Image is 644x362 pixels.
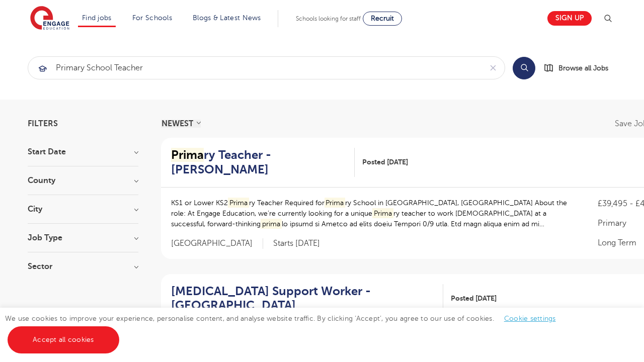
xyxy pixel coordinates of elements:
[171,198,578,229] p: KS1 or Lower KS2 ry Teacher Required for ry School in [GEOGRAPHIC_DATA], [GEOGRAPHIC_DATA] About ...
[28,56,505,79] div: Submit
[28,148,138,156] h3: Start Date
[193,14,261,22] a: Blogs & Latest News
[5,315,566,343] span: We use cookies to improve your experience, personalise content, and analyse website traffic. By c...
[273,238,320,249] p: Starts [DATE]
[543,62,616,74] a: Browse all Jobs
[8,326,119,353] a: Accept all cookies
[28,176,138,185] h3: County
[363,12,402,26] a: Recruit
[28,120,58,128] span: Filters
[513,57,535,79] button: Search
[28,234,138,242] h3: Job Type
[547,11,592,26] a: Sign up
[82,14,112,22] a: Find jobs
[558,62,608,74] span: Browse all Jobs
[481,57,505,79] button: Clear
[171,148,355,177] a: Primary Teacher - [PERSON_NAME]
[451,293,497,304] span: Posted [DATE]
[171,148,204,162] mark: Prima
[362,157,408,167] span: Posted [DATE]
[132,14,172,22] a: For Schools
[171,284,443,313] a: [MEDICAL_DATA] Support Worker - [GEOGRAPHIC_DATA]
[325,198,346,208] mark: Prima
[372,208,393,219] mark: Prima
[296,15,361,22] span: Schools looking for staff
[171,238,263,249] span: [GEOGRAPHIC_DATA]
[28,57,481,79] input: Submit
[28,262,138,270] h3: Sector
[171,148,347,177] h2: ry Teacher - [PERSON_NAME]
[171,284,435,313] h2: [MEDICAL_DATA] Support Worker - [GEOGRAPHIC_DATA]
[30,6,69,31] img: Engage Education
[228,198,249,208] mark: Prima
[261,219,282,229] mark: prima
[371,15,394,22] span: Recruit
[504,315,556,322] a: Cookie settings
[28,205,138,213] h3: City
